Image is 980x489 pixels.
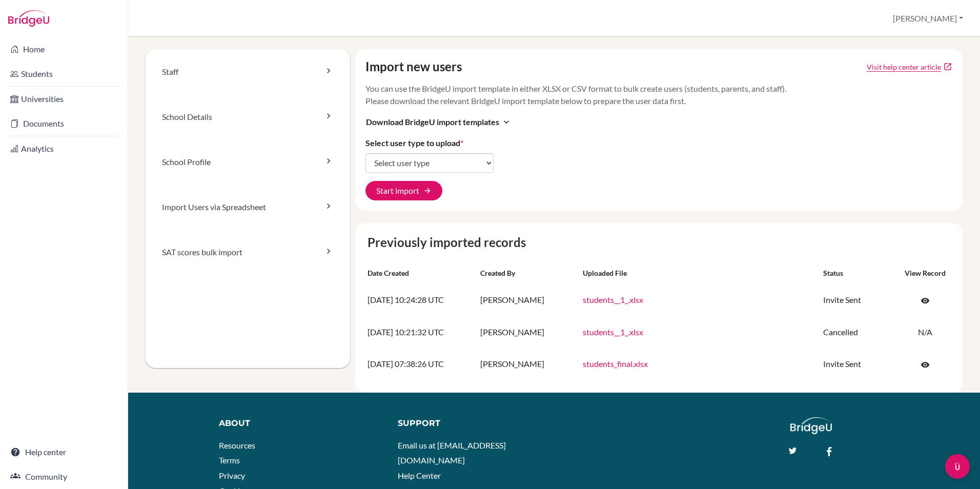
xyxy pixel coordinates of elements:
td: [DATE] 10:24:28 UTC [363,282,476,318]
td: Invite Sent [819,282,896,318]
span: arrow_forward [423,187,432,195]
button: Download BridgeU import templatesexpand_more [365,115,512,129]
td: [DATE] 07:38:26 UTC [363,347,476,382]
a: Resources [219,440,255,450]
a: students__1_.xlsx [583,295,643,304]
a: Terms [219,455,240,465]
p: N/A [900,327,950,338]
a: Universities [2,89,126,109]
a: students__1_.xlsx [583,327,643,337]
th: Status [819,264,896,282]
th: View record [896,264,954,282]
img: logo_white@2x-f4f0deed5e89b7ecb1c2cc34c3e3d731f90f0f143d5ea2071677605dd97b5244.png [790,417,832,434]
a: Import Users via Spreadsheet [146,185,350,230]
div: About [219,417,375,430]
span: Download BridgeU import templates [366,116,499,128]
a: School Profile [146,139,350,185]
th: Uploaded file [579,264,820,282]
th: Created by [476,264,579,282]
span: visibility [921,296,930,305]
caption: Previously imported records [363,233,955,252]
a: Privacy [219,471,245,480]
td: [PERSON_NAME] [476,282,579,318]
a: open_in_new [943,62,952,71]
a: Staff [146,49,350,94]
span: visibility [921,360,930,370]
td: [PERSON_NAME] [476,318,579,347]
a: Community [2,466,126,487]
i: expand_more [501,117,512,127]
div: Open Intercom Messenger [945,454,970,479]
button: [PERSON_NAME] [888,9,968,28]
div: Support [398,417,543,430]
th: Date created [363,264,476,282]
a: Home [2,39,126,59]
h4: Import new users [365,59,462,74]
img: Bridge-U [8,10,49,27]
a: Analytics [2,138,126,159]
td: Invite Sent [819,347,896,382]
a: Email us at [EMAIL_ADDRESS][DOMAIN_NAME] [398,440,506,465]
a: SAT scores bulk import [146,230,350,275]
button: Start import [365,181,442,200]
a: Help center [2,442,126,462]
label: Select user type to upload [365,137,463,149]
a: Click to open Tracking student registration article in a new tab [867,62,941,72]
a: Documents [2,113,126,134]
td: [DATE] 10:21:32 UTC [363,318,476,347]
a: Click to open the record on its current state [910,291,941,310]
a: Click to open the record on its current state [910,355,941,374]
p: You can use the BridgeU import template in either XLSX or CSV format to bulk create users (studen... [365,83,953,107]
a: Help Center [398,471,441,480]
a: students_final.xlsx [583,359,648,369]
td: [PERSON_NAME] [476,347,579,382]
a: Students [2,64,126,84]
a: School Details [146,94,350,139]
td: Cancelled [819,318,896,347]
